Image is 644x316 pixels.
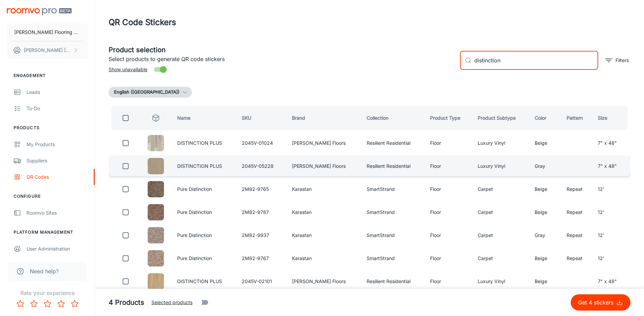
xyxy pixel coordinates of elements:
[561,106,593,130] th: Pattern
[287,156,362,176] td: [PERSON_NAME] Floors
[472,225,529,245] td: Carpet
[561,225,593,245] td: Repeat
[27,297,41,311] button: Rate 2 star
[287,179,362,199] td: Karastan
[472,248,529,269] td: Carpet
[361,225,425,245] td: SmartStrand
[529,202,561,222] td: Beige
[425,202,472,222] td: Floor
[361,271,425,292] td: Resilient Residential
[425,248,472,269] td: Floor
[361,156,425,176] td: Resilient Residential
[236,156,286,176] td: 2045V-05228
[41,297,54,311] button: Rate 3 star
[236,271,286,292] td: 2045V-02101
[30,267,59,275] span: Need help?
[236,179,286,199] td: 2M82-9765
[592,156,630,176] td: 7" x 48"
[592,106,630,130] th: Size
[474,51,598,70] input: Search by SKU, brand, collection...
[287,225,362,245] td: Karastan
[172,271,236,292] td: DISTINCTION PLUS
[109,87,192,98] button: English ([GEOGRAPHIC_DATA])
[26,209,88,217] div: Roomvo Sites
[472,271,529,292] td: Luxury Vinyl
[571,294,630,311] button: Get 4 stickers
[361,133,425,153] td: Resilient Residential
[24,46,72,54] p: [PERSON_NAME] [PERSON_NAME]
[236,202,286,222] td: 2M82-9787
[172,179,236,199] td: Pure Distinction
[287,106,362,130] th: Brand
[425,106,472,130] th: Product Type
[287,202,362,222] td: Karastan
[109,66,147,73] span: Show unavailable
[472,156,529,176] td: Luxury Vinyl
[529,133,561,153] td: Beige
[287,271,362,292] td: [PERSON_NAME] Floors
[529,225,561,245] td: Gray
[425,179,472,199] td: Floor
[578,298,616,307] p: Get 4 stickers
[172,225,236,245] td: Pure Distinction
[361,179,425,199] td: SmartStrand
[561,202,593,222] td: Repeat
[592,133,630,153] td: 7" x 48"
[7,8,72,15] img: Roomvo PRO Beta
[14,297,27,311] button: Rate 1 star
[287,248,362,269] td: Karastan
[472,133,529,153] td: Luxury Vinyl
[472,106,529,130] th: Product Subtype
[472,202,529,222] td: Carpet
[109,297,144,308] h5: 4 Products
[5,289,89,297] p: Rate your experience
[236,106,286,130] th: SKU
[561,248,593,269] td: Repeat
[561,179,593,199] td: Repeat
[68,297,81,311] button: Rate 5 star
[236,225,286,245] td: 2M82-9937
[26,105,88,112] div: To-do
[109,55,455,63] p: Select products to generate QR code stickers
[151,299,192,306] span: Selected products
[109,16,176,28] h1: QR Code Stickers
[172,202,236,222] td: Pure Distinction
[26,88,88,96] div: Leads
[529,156,561,176] td: Gray
[109,45,455,55] h5: Product selection
[26,173,88,181] div: QR Codes
[592,248,630,269] td: 12'
[14,28,80,36] p: [PERSON_NAME] Flooring Stores - Bozeman
[592,271,630,292] td: 7" x 48"
[425,225,472,245] td: Floor
[615,57,629,64] p: Filters
[425,271,472,292] td: Floor
[529,179,561,199] td: Beige
[425,133,472,153] td: Floor
[529,271,561,292] td: Beige
[361,248,425,269] td: SmartStrand
[7,23,88,41] button: [PERSON_NAME] Flooring Stores - Bozeman
[54,297,68,311] button: Rate 4 star
[592,179,630,199] td: 12'
[529,248,561,269] td: Beige
[26,157,88,164] div: Suppliers
[361,202,425,222] td: SmartStrand
[7,41,88,59] button: [PERSON_NAME] [PERSON_NAME]
[26,141,88,148] div: My Products
[472,179,529,199] td: Carpet
[361,106,425,130] th: Collection
[425,156,472,176] td: Floor
[172,156,236,176] td: DISTINCTION PLUS
[592,225,630,245] td: 12'
[172,106,236,130] th: Name
[592,202,630,222] td: 12'
[236,248,286,269] td: 2M82-9767
[529,106,561,130] th: Color
[172,248,236,269] td: Pure Distinction
[604,55,630,66] button: filter
[236,133,286,153] td: 2045V-01024
[26,245,88,253] div: User Administration
[172,133,236,153] td: DISTINCTION PLUS
[287,133,362,153] td: [PERSON_NAME] Floors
